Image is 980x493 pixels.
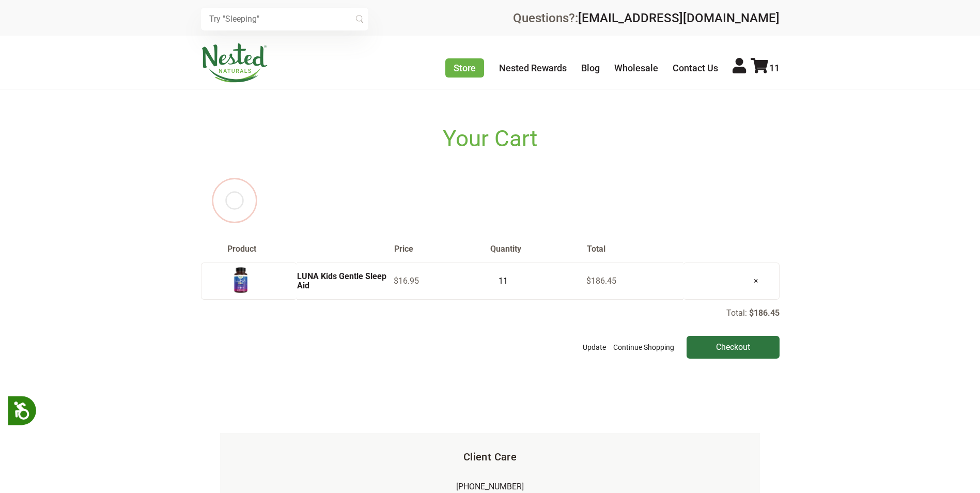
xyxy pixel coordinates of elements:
[586,276,616,286] span: $186.45
[769,63,780,73] span: 11
[490,244,586,254] th: Quantity
[394,244,490,254] th: Price
[201,43,268,83] img: Nested Naturals
[499,63,567,73] a: Nested Rewards
[614,63,658,73] a: Wholesale
[297,271,386,290] a: LUNA Kids Gentle Sleep Aid
[201,307,780,358] div: Total:
[687,336,780,359] input: Checkout
[445,58,484,78] a: Store
[201,126,780,152] h1: Your Cart
[749,308,780,318] p: $186.45
[673,63,718,73] a: Contact Us
[237,450,743,464] h5: Client Care
[228,267,254,293] img: LUNA Kids Gentle Sleep Aid - USA
[580,336,609,359] button: Update
[201,244,394,254] th: Product
[201,8,368,30] input: Try "Sleeping"
[201,167,268,234] img: loader_new.svg
[581,63,600,73] a: Blog
[513,12,780,24] div: Questions?:
[578,11,780,25] a: [EMAIL_ADDRESS][DOMAIN_NAME]
[586,244,683,254] th: Total
[456,482,524,491] a: [PHONE_NUMBER]
[394,276,419,286] span: $16.95
[745,268,767,294] a: ×
[751,63,780,73] a: 11
[611,336,677,359] a: Continue Shopping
